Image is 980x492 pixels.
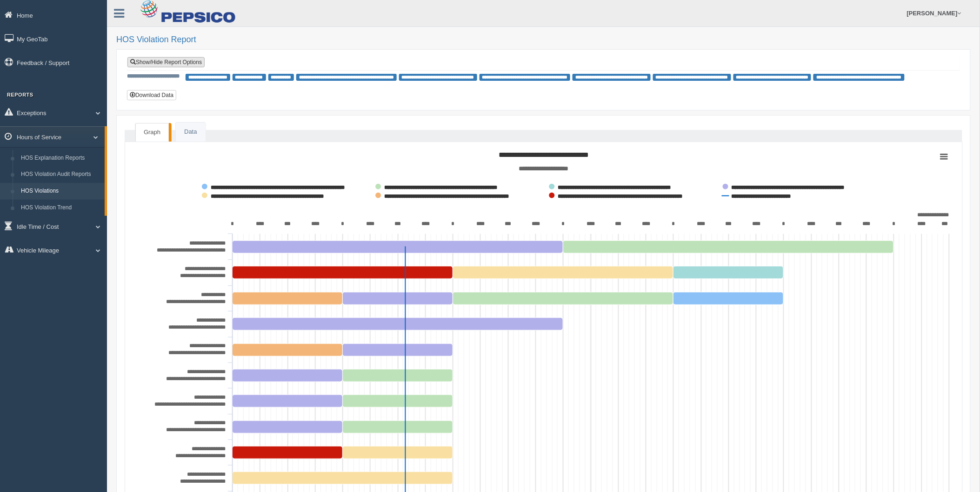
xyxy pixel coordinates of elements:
[135,123,169,142] a: Graph
[127,57,205,67] a: Show/Hide Report Options
[127,90,176,100] button: Download Data
[116,35,971,45] h2: HOS Violation Report
[176,123,205,142] a: Data
[17,200,105,216] a: HOS Violation Trend
[17,183,105,200] a: HOS Violations
[17,150,105,167] a: HOS Explanation Reports
[17,166,105,183] a: HOS Violation Audit Reports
